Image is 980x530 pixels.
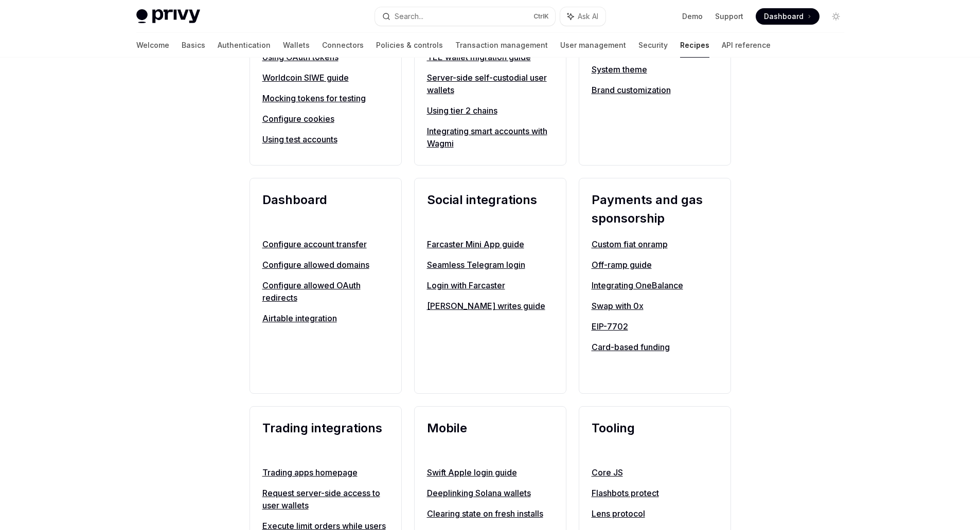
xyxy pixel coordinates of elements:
a: Wallets [283,33,310,58]
a: EIP-7702 [592,320,718,333]
img: light logo [136,9,200,24]
a: Policies & controls [376,33,443,58]
button: Toggle dark mode [828,8,844,25]
a: Farcaster Mini App guide [427,238,554,250]
a: System theme [592,63,718,76]
a: Brand customization [592,84,718,96]
h2: Payments and gas sponsorship [592,191,718,228]
a: Integrating OneBalance [592,279,718,291]
a: Server-side self-custodial user wallets [427,71,554,96]
a: Airtable integration [262,312,389,324]
a: Clearing state on fresh installs [427,507,554,520]
a: Login with Farcaster [427,279,554,291]
a: Security [638,33,668,58]
a: Flashbots protect [592,487,718,499]
a: Request server-side access to user wallets [262,487,389,511]
h2: Tooling [592,419,718,456]
a: Card-based funding [592,341,718,353]
a: Worldcoin SIWE guide [262,71,389,84]
a: Configure allowed domains [262,259,389,271]
a: Swift Apple login guide [427,466,554,479]
a: Configure allowed OAuth redirects [262,279,389,304]
span: Ctrl K [533,12,549,21]
a: Swap with 0x [592,300,718,312]
h2: Trading integrations [262,419,389,456]
a: Configure cookies [262,113,389,125]
div: Search... [395,10,423,23]
a: Recipes [680,33,709,58]
a: Trading apps homepage [262,466,389,479]
a: Deeplinking Solana wallets [427,487,554,499]
a: Off-ramp guide [592,259,718,271]
a: Custom fiat onramp [592,238,718,250]
button: Search...CtrlK [375,7,555,26]
a: Integrating smart accounts with Wagmi [427,125,554,150]
a: Seamless Telegram login [427,259,554,271]
span: Dashboard [764,11,804,22]
h2: Social integrations [427,191,554,228]
a: Using test accounts [262,133,389,145]
a: Connectors [322,33,364,58]
span: Ask AI [578,11,598,22]
a: Demo [682,11,703,22]
a: Using tier 2 chains [427,104,554,117]
a: Lens protocol [592,507,718,520]
a: Transaction management [455,33,548,58]
button: Ask AI [560,7,605,26]
a: API reference [722,33,771,58]
a: Basics [182,33,205,58]
a: Authentication [218,33,271,58]
h2: Dashboard [262,191,389,228]
a: Configure account transfer [262,238,389,250]
h2: Mobile [427,419,554,456]
a: Support [715,11,743,22]
a: Welcome [136,33,169,58]
a: [PERSON_NAME] writes guide [427,300,554,312]
a: Core JS [592,466,718,479]
a: User management [560,33,626,58]
a: Mocking tokens for testing [262,92,389,104]
a: Dashboard [756,8,819,25]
